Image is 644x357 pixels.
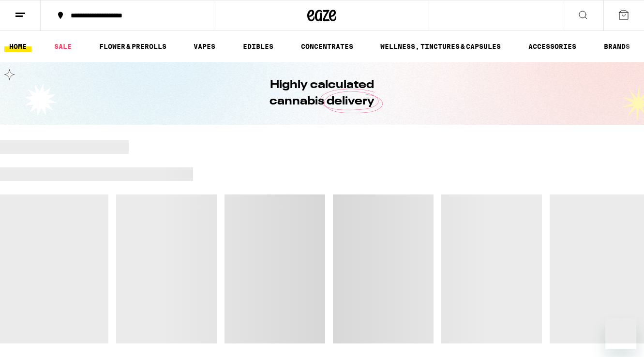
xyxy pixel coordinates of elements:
[189,41,220,52] a: VAPES
[49,41,76,52] a: SALE
[605,318,636,349] iframe: Button to launch messaging window
[238,41,278,52] a: EDIBLES
[4,41,31,52] a: HOME
[94,41,171,52] a: FLOWER & PREROLLS
[242,77,402,110] h1: Highly calculated cannabis delivery
[375,41,506,52] a: WELLNESS, TINCTURES & CAPSULES
[296,41,358,52] a: CONCENTRATES
[599,41,635,52] a: BRANDS
[524,41,581,52] a: ACCESSORIES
